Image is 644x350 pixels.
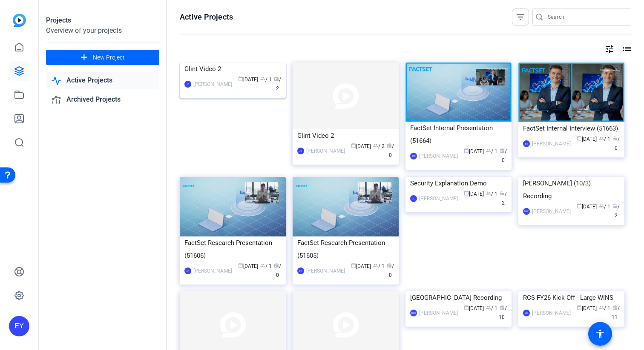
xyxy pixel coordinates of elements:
span: group [260,263,265,268]
mat-icon: list [621,44,631,54]
div: [PERSON_NAME] [532,139,571,148]
span: [DATE] [577,136,597,142]
span: / 1 [373,263,385,269]
span: [DATE] [238,77,258,83]
span: group [373,263,378,268]
span: [DATE] [464,305,484,311]
span: radio [500,191,505,196]
span: group [599,305,604,310]
h1: Active Projects [180,12,233,22]
span: group [260,76,265,81]
span: / 11 [612,305,620,320]
div: DEC [523,208,530,215]
div: JRF [523,140,530,147]
a: Active Projects [46,72,159,89]
div: Glint Video 2 [297,129,394,142]
div: JRF [410,153,417,159]
span: radio [274,263,279,268]
span: radio [274,76,279,81]
div: JRF [297,267,304,274]
span: calendar_today [464,148,469,153]
div: AK [184,267,191,274]
span: [DATE] [464,148,484,154]
span: radio [387,263,392,268]
span: [DATE] [238,263,258,269]
span: group [373,143,378,148]
span: [DATE] [577,305,597,311]
span: / 0 [612,136,620,151]
span: / 2 [274,77,281,91]
span: group [599,203,604,208]
span: / 1 [599,305,610,311]
span: / 0 [500,148,507,163]
span: / 0 [274,263,281,278]
span: [DATE] [577,204,597,210]
span: / 1 [486,191,497,197]
div: Overview of your projects [46,26,159,36]
span: radio [500,148,505,153]
span: / 2 [612,204,620,219]
div: JC [297,148,304,154]
span: radio [612,203,618,208]
div: [GEOGRAPHIC_DATA] Recording [410,291,507,304]
span: New Project [93,53,125,62]
span: calendar_today [577,203,582,208]
span: / 1 [486,305,497,311]
span: radio [612,305,618,310]
span: / 0 [387,263,394,278]
div: JC [523,310,530,316]
div: [PERSON_NAME] [419,152,458,160]
mat-icon: filter_list [515,12,526,22]
div: FactSet Research Presentation (51605) [297,236,394,262]
input: Search [548,12,624,22]
mat-icon: tune [604,44,615,54]
div: [PERSON_NAME] [532,207,571,216]
div: JC [184,81,191,88]
div: DEC [410,310,417,316]
span: calendar_today [464,305,469,310]
span: calendar_today [351,263,356,268]
div: [PERSON_NAME] [306,147,345,155]
div: [PERSON_NAME] [419,194,458,203]
img: blue-gradient.svg [13,14,26,27]
span: / 1 [260,77,272,83]
div: Projects [46,15,159,26]
span: / 2 [500,191,507,206]
div: Security Explanation Demo [410,177,507,190]
div: FactSet Internal Interview (51663) [523,122,620,135]
span: group [486,148,491,153]
span: / 10 [499,305,507,320]
button: New Project [46,50,159,65]
span: radio [500,305,505,310]
mat-icon: accessibility [595,329,605,339]
span: calendar_today [464,191,469,196]
span: [DATE] [464,191,484,197]
span: / 1 [599,204,610,210]
span: calendar_today [238,76,243,81]
span: radio [612,136,618,141]
div: JC [410,195,417,202]
mat-icon: add [79,52,89,63]
a: Archived Projects [46,91,159,108]
div: FactSet Internal Presentation (51664) [410,122,507,147]
span: group [599,136,604,141]
span: group [486,191,491,196]
div: FactSet Research Presentation (51606) [184,236,281,262]
span: [DATE] [351,263,371,269]
div: [PERSON_NAME] (10/3) Recording [523,177,620,202]
div: EY [9,316,29,336]
span: calendar_today [238,263,243,268]
div: [PERSON_NAME] [419,309,458,317]
span: / 2 [373,143,385,149]
div: [PERSON_NAME] [306,267,345,275]
div: Glint Video 2 [184,63,281,75]
span: calendar_today [577,305,582,310]
div: [PERSON_NAME] [532,309,571,317]
div: RCS FY26 Kick Off - Large WINS [523,291,620,304]
span: calendar_today [577,136,582,141]
div: [PERSON_NAME] [193,267,232,275]
span: / 1 [486,148,497,154]
span: [DATE] [351,143,371,149]
span: / 1 [260,263,272,269]
span: group [486,305,491,310]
